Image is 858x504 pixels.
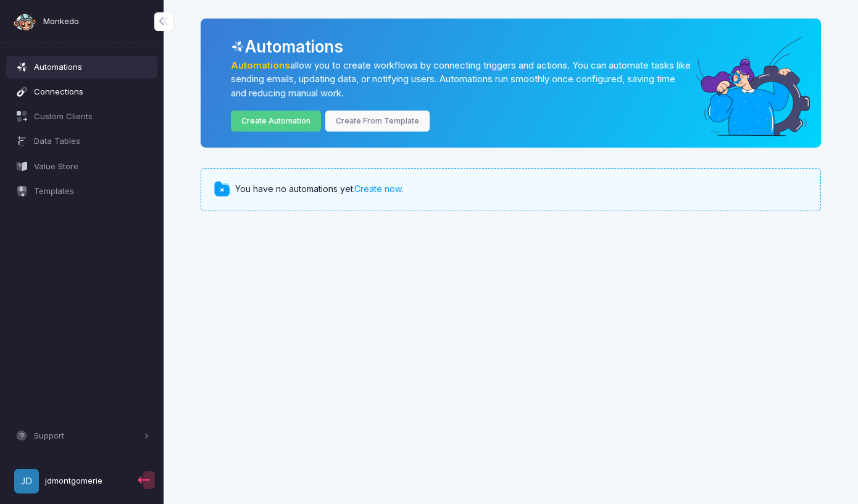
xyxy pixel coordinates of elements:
img: monkedo-logo-dark.png [12,9,37,34]
span: Support [34,430,141,442]
span: Data Tables [34,135,149,148]
a: Value Store [6,155,158,177]
a: Automations [6,56,158,78]
a: Create From Template [325,111,430,132]
img: profile [14,469,39,493]
a: Monkedo [12,9,79,34]
a: Templates [6,180,158,202]
span: Custom Clients [34,111,149,123]
a: Create Automation [231,111,322,132]
a: Data Tables [6,130,158,153]
a: Connections [6,80,158,103]
p: allow you to create workflows by connecting triggers and actions. You can automate tasks like sen... [231,59,692,100]
a: Create now [354,183,401,194]
span: Value Store [34,161,149,173]
span: You have no automations yet. . [235,183,403,196]
span: Connections [34,86,149,98]
a: Custom Clients [6,106,158,128]
button: Support [6,425,158,447]
a: jdmontgomerie [6,464,135,499]
span: Templates [34,185,149,198]
span: Monkedo [43,15,79,28]
span: jdmontgomerie [45,475,102,487]
div: Automations [231,35,803,59]
span: Automations [34,61,149,73]
a: Automations [231,60,290,71]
